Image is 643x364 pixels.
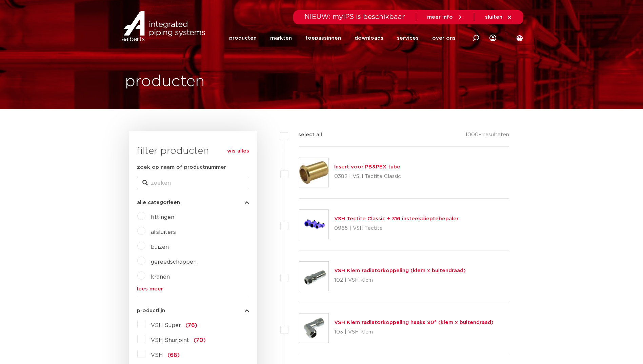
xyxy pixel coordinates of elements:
a: meer info [427,14,463,20]
nav: Menu [229,24,456,52]
img: Thumbnail for VSH Klem radiatorkoppeling (klem x buitendraad) [299,262,328,291]
h1: producten [125,71,205,93]
button: productlijn [137,308,249,313]
p: 0965 | VSH Tectite [334,223,459,234]
img: Thumbnail for VSH Klem radiatorkoppeling haaks 90° (klem x buitendraad) [299,314,328,343]
a: producten [229,24,257,52]
a: lees meer [137,286,249,291]
a: kranen [151,274,170,280]
img: Thumbnail for VSH Tectite Classic + 316 insteekdieptebepaler [299,210,328,239]
h3: filter producten [137,144,249,158]
p: 102 | VSH Klem [334,275,466,286]
span: VSH [151,352,163,358]
p: 1000+ resultaten [465,131,509,141]
span: sluiten [485,15,502,20]
span: alle categorieën [137,200,180,205]
span: VSH Super [151,323,181,328]
span: VSH Shurjoint [151,338,189,343]
button: alle categorieën [137,200,249,205]
a: downloads [355,24,383,52]
img: Thumbnail for Insert voor PB&PEX tube [299,158,328,187]
a: VSH Tectite Classic + 316 insteekdieptebepaler [334,216,459,221]
a: wis alles [227,147,249,155]
span: productlijn [137,308,165,313]
span: (76) [185,323,197,328]
a: VSH Klem radiatorkoppeling haaks 90° (klem x buitendraad) [334,320,494,325]
a: VSH Klem radiatorkoppeling (klem x buitendraad) [334,268,466,273]
a: afsluiters [151,229,176,235]
a: toepassingen [305,24,341,52]
a: fittingen [151,215,174,220]
a: Insert voor PB&PEX tube [334,164,400,169]
p: 0382 | VSH Tectite Classic [334,171,401,182]
p: 103 | VSH Klem [334,327,494,338]
div: my IPS [489,24,496,52]
a: markten [270,24,292,52]
input: zoeken [137,177,249,189]
label: zoek op naam of productnummer [137,163,226,171]
a: buizen [151,244,169,250]
span: (68) [167,352,180,358]
a: services [397,24,419,52]
a: over ons [432,24,456,52]
span: meer info [427,15,453,20]
span: (70) [194,338,206,343]
a: sluiten [485,14,513,20]
label: select all [288,131,322,139]
a: gereedschappen [151,259,197,265]
span: NIEUW: myIPS is beschikbaar [304,14,405,20]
